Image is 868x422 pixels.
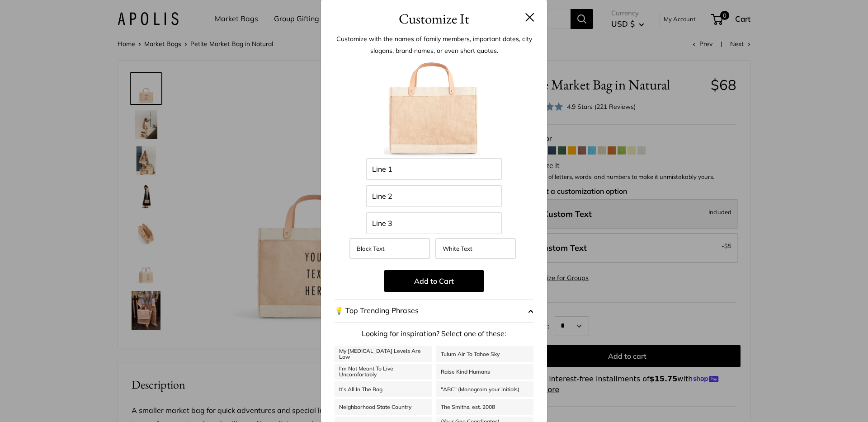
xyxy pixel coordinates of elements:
[435,238,516,259] label: White Text
[436,399,533,415] a: The Smiths, est. 2008
[349,238,430,259] label: Black Text
[436,346,533,362] a: Tulum Air To Tahoe Sky
[335,8,533,29] h3: Customize It
[436,381,533,397] a: "ABC" (Monogram your initials)
[335,364,432,380] a: I'm Not Meant To Live Uncomfortably
[384,59,484,158] img: petitemarketbagweb.001.jpeg
[443,245,472,252] span: White Text
[335,299,533,323] button: 💡 Top Trending Phrases
[335,33,533,56] p: Customize with the names of family members, important dates, city slogans, brand names, or even s...
[335,327,533,341] p: Looking for inspiration? Select one of these:
[335,381,432,397] a: It's All In The Bag
[335,346,432,362] a: My [MEDICAL_DATA] Levels Are Low
[384,270,484,292] button: Add to Cart
[335,399,432,415] a: Neighborhood State Country
[357,245,385,252] span: Black Text
[436,364,533,380] a: Raise Kind Humans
